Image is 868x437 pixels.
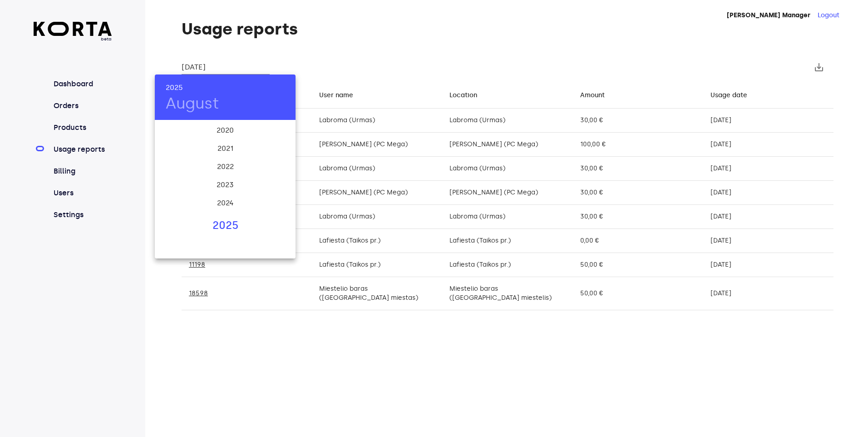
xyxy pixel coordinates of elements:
[155,176,296,194] div: 2023
[155,217,296,235] div: 2025
[166,94,219,113] button: August
[166,81,183,94] button: 2025
[155,121,296,139] div: 2020
[155,194,296,212] div: 2024
[155,139,296,158] div: 2021
[155,158,296,176] div: 2022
